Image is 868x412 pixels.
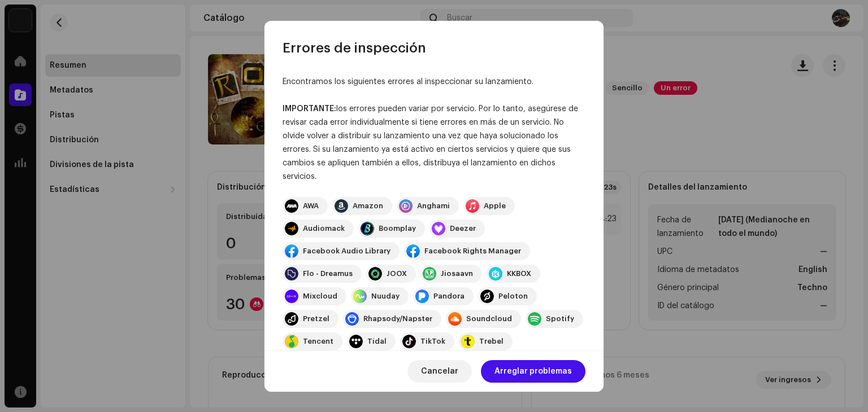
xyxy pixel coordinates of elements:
[283,39,426,57] span: Errores de inspección
[303,224,345,233] div: Audiomack
[424,247,521,256] div: Facebook Rights Manager
[283,105,336,113] strong: IMPORTANTE:
[417,201,450,211] div: Anghami
[303,269,353,278] div: Flo - Dreamus
[303,337,333,346] div: Tencent
[353,201,383,211] div: Amazon
[387,269,407,278] div: JOOX
[546,314,574,323] div: Spotify
[479,337,504,346] div: Trebel
[441,269,473,278] div: Jiosaavn
[283,75,585,89] div: Encontramos los siguientes errores al inspeccionar su lanzamiento.
[371,292,400,301] div: Nuuday
[484,201,506,211] div: Apple
[407,360,472,383] button: Cancelar
[494,360,572,383] span: Arreglar problemas
[283,102,585,183] div: los errores pueden variar por servicio. Por lo tanto, asegúrese de revisar cada error individualm...
[303,314,329,323] div: Pretzel
[303,292,337,301] div: Mixcloud
[421,360,458,383] span: Cancelar
[303,201,319,211] div: AWA
[481,360,585,383] button: Arreglar problemas
[379,224,416,233] div: Boomplay
[450,224,476,233] div: Deezer
[507,269,531,278] div: KKBOX
[498,292,528,301] div: Peloton
[420,337,445,346] div: TikTok
[433,292,465,301] div: Pandora
[466,314,512,323] div: Soundcloud
[363,314,432,323] div: Rhapsody/Napster
[367,337,387,346] div: Tidal
[303,247,390,256] div: Facebook Audio Library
